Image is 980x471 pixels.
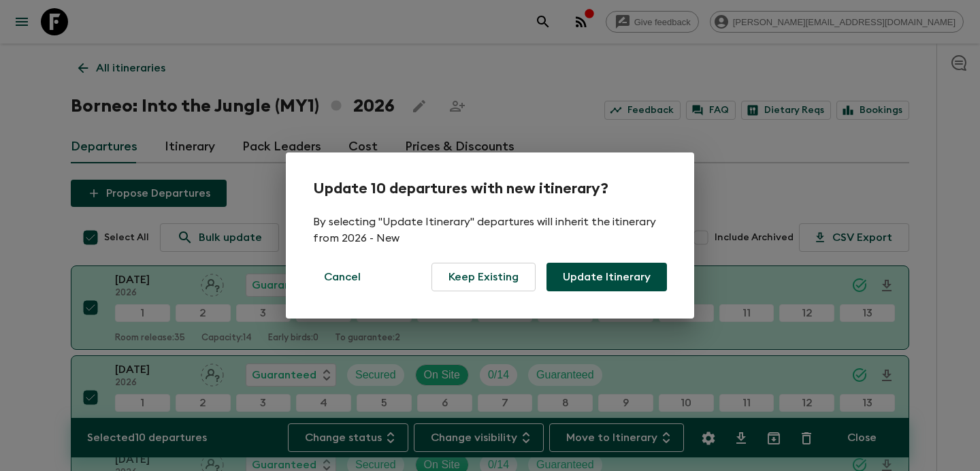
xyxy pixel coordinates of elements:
[313,263,372,291] button: Cancel
[313,214,667,246] p: By selecting "Update Itinerary" departures will inherit the itinerary from 2026 - New
[546,263,667,291] button: Update Itinerary
[431,263,536,291] button: Keep Existing
[313,180,667,197] h2: Update 10 departures with new itinerary?
[324,269,361,285] p: Cancel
